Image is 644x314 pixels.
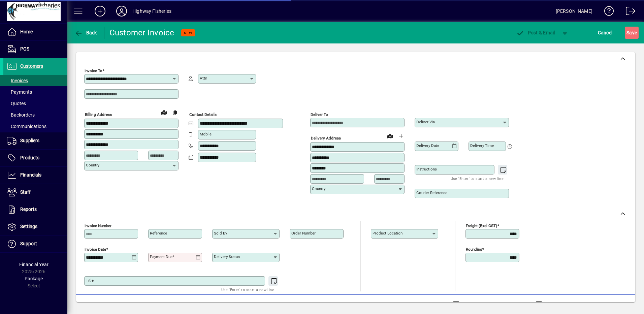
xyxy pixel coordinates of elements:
[7,89,32,95] span: Payments
[528,30,531,35] span: P
[20,189,31,195] span: Staff
[89,5,111,17] button: Add
[7,124,46,129] span: Communications
[20,207,37,212] span: Reports
[626,27,637,38] span: ave
[596,27,614,39] button: Cancel
[3,98,67,109] a: Quotes
[451,175,504,182] mat-hint: Use 'Enter' to start a new line
[214,254,240,259] mat-label: Delivery status
[73,27,99,39] button: Back
[466,247,482,252] mat-label: Rounding
[404,299,438,310] span: Product History
[3,218,67,235] a: Settings
[3,150,67,166] a: Products
[544,301,583,308] label: Show Cost/Profit
[221,286,274,293] mat-hint: Use 'Enter' to start a new line
[291,231,316,235] mat-label: Order number
[86,163,99,167] mat-label: Country
[3,235,67,252] a: Support
[20,46,29,52] span: POS
[67,27,104,39] app-page-header-button: Back
[200,76,207,81] mat-label: Attn
[109,27,174,38] div: Customer Invoice
[416,190,447,195] mat-label: Courier Reference
[74,30,97,35] span: Back
[85,247,106,252] mat-label: Invoice date
[598,27,613,38] span: Cancel
[516,30,555,35] span: ost & Email
[3,167,67,184] a: Financials
[385,130,395,141] a: View on map
[3,24,67,40] a: Home
[214,231,227,235] mat-label: Sold by
[311,112,328,117] mat-label: Deliver To
[3,184,67,201] a: Staff
[25,276,43,281] span: Package
[19,262,49,267] span: Financial Year
[20,155,39,160] span: Products
[85,223,111,228] mat-label: Invoice number
[20,224,37,229] span: Settings
[132,6,171,17] div: Highway Fisheries
[20,138,39,143] span: Suppliers
[150,254,172,259] mat-label: Payment due
[7,101,26,106] span: Quotes
[7,112,35,118] span: Backorders
[556,6,592,17] div: [PERSON_NAME]
[626,30,629,35] span: S
[513,27,558,39] button: Post & Email
[312,186,325,191] mat-label: Country
[3,86,67,98] a: Payments
[466,223,497,228] mat-label: Freight (excl GST)
[3,121,67,132] a: Communications
[401,298,441,310] button: Product History
[169,107,180,118] button: Copy to Delivery address
[20,172,41,178] span: Financials
[200,132,212,136] mat-label: Mobile
[416,120,435,124] mat-label: Deliver via
[470,143,494,148] mat-label: Delivery time
[625,27,639,39] button: Save
[621,1,636,23] a: Logout
[20,29,33,34] span: Home
[461,301,524,308] label: Show Line Volumes/Weights
[159,107,169,118] a: View on map
[85,68,102,73] mat-label: Invoice To
[7,78,28,83] span: Invoices
[395,131,406,142] button: Choose address
[3,41,67,58] a: POS
[20,63,43,69] span: Customers
[416,143,439,148] mat-label: Delivery date
[86,278,94,283] mat-label: Title
[111,5,132,17] button: Profile
[20,241,37,246] span: Support
[586,298,620,310] button: Product
[416,167,437,171] mat-label: Instructions
[589,299,617,310] span: Product
[373,231,402,235] mat-label: Product location
[3,132,67,149] a: Suppliers
[150,231,167,235] mat-label: Reference
[3,75,67,86] a: Invoices
[3,201,67,218] a: Reports
[3,109,67,121] a: Backorders
[599,1,614,23] a: Knowledge Base
[184,31,192,35] span: NEW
